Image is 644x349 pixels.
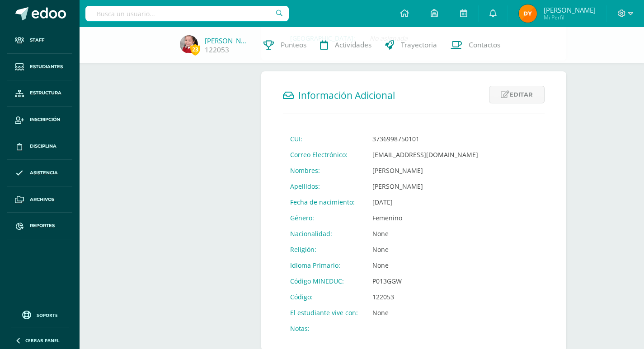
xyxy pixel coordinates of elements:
span: Información Adicional [298,89,395,102]
td: [PERSON_NAME] [365,163,485,178]
span: Trayectoria [401,40,437,50]
td: Código MINEDUC: [283,273,365,289]
span: Punteos [281,40,306,50]
td: 122053 [365,289,485,305]
img: 95325903cc734a7ae15ee54121d4a3e8.png [180,35,198,53]
td: Idioma Primario: [283,257,365,273]
a: Staff [7,27,72,54]
td: [DATE] [365,194,485,210]
a: Reportes [7,213,72,239]
a: Punteos [257,27,313,63]
td: P013GGW [365,273,485,289]
td: El estudiante vive con: [283,305,365,321]
a: Actividades [313,27,378,63]
td: None [365,226,485,242]
span: Estudiantes [30,63,63,70]
span: Cerrar panel [25,337,60,344]
input: Busca un usuario... [85,6,289,21]
a: [PERSON_NAME] [205,36,250,45]
a: Disciplina [7,133,72,160]
a: Inscripción [7,107,72,133]
td: Fecha de nacimiento: [283,194,365,210]
a: Trayectoria [378,27,444,63]
span: Reportes [30,222,55,229]
span: Mi Perfil [544,14,596,21]
td: Apellidos: [283,178,365,194]
a: Archivos [7,186,72,213]
a: Contactos [444,27,507,63]
td: Código: [283,289,365,305]
td: Correo Electrónico: [283,147,365,163]
span: Staff [30,37,44,44]
td: CUI: [283,131,365,147]
td: Femenino [365,210,485,226]
td: [PERSON_NAME] [365,178,485,194]
span: Asistencia [30,169,58,177]
span: Estructura [30,89,61,97]
td: 3736998750101 [365,131,485,147]
span: Actividades [335,40,371,50]
span: Contactos [469,40,500,50]
td: Nombres: [283,163,365,178]
a: Editar [489,86,545,103]
span: [PERSON_NAME] [544,5,596,14]
a: 122053 [205,45,229,55]
td: Género: [283,210,365,226]
span: Archivos [30,196,54,203]
span: Soporte [37,312,58,318]
td: None [365,242,485,257]
td: None [365,305,485,321]
td: Nacionalidad: [283,226,365,242]
span: 23 [190,44,200,55]
a: Soporte [11,308,69,321]
img: 037b6ea60564a67d0a4f148695f9261a.png [519,5,537,23]
span: Inscripción [30,116,60,123]
td: [EMAIL_ADDRESS][DOMAIN_NAME] [365,147,485,163]
a: Estudiantes [7,54,72,80]
td: Notas: [283,321,365,336]
span: Disciplina [30,143,56,150]
a: Asistencia [7,160,72,186]
td: Religión: [283,242,365,257]
a: Estructura [7,80,72,107]
td: None [365,257,485,273]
